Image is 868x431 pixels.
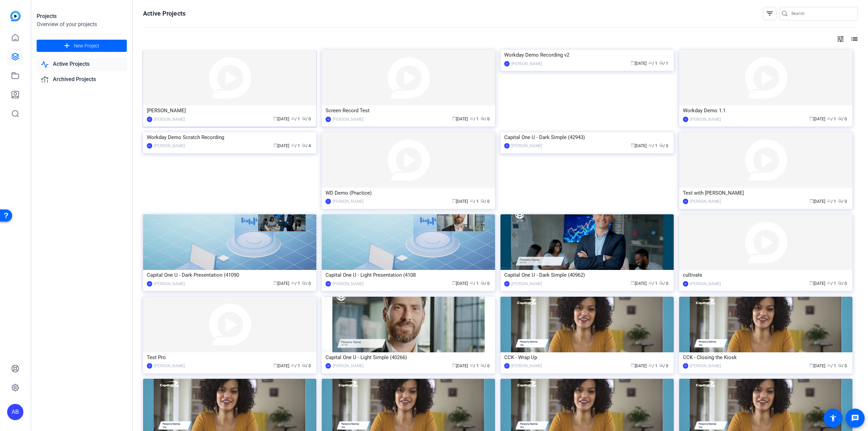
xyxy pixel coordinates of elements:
[631,363,635,367] span: calendar_today
[631,364,647,368] span: [DATE]
[273,281,277,285] span: calendar_today
[325,352,491,363] div: Capital One U - Light Simple (40266)
[690,363,721,369] div: [PERSON_NAME]
[470,199,474,203] span: group
[829,414,837,422] mat-icon: accessibility
[838,281,847,286] span: / 0
[690,198,721,205] div: [PERSON_NAME]
[809,363,813,367] span: calendar_today
[37,12,127,20] div: Projects
[291,281,300,286] span: / 1
[333,280,363,287] div: [PERSON_NAME]
[273,143,277,147] span: calendar_today
[147,105,313,116] div: [PERSON_NAME]
[147,363,152,369] div: AB
[452,281,468,286] span: [DATE]
[291,363,295,367] span: group
[302,281,311,286] span: / 0
[291,116,295,120] span: group
[511,280,542,287] div: [PERSON_NAME]
[504,143,510,149] div: AB
[836,35,845,43] mat-icon: tune
[10,11,21,21] img: blue-gradient.svg
[827,363,831,367] span: group
[143,9,185,18] h1: Active Projects
[791,9,852,18] input: Search
[631,61,635,65] span: calendar_today
[154,280,185,287] div: [PERSON_NAME]
[147,143,152,149] div: DJ
[659,143,663,147] span: radio
[827,281,836,286] span: / 1
[838,363,842,367] span: radio
[659,61,663,65] span: radio
[37,73,127,86] a: Archived Projects
[648,281,652,285] span: group
[302,281,306,285] span: radio
[37,40,127,52] button: New Project
[659,363,663,367] span: radio
[470,363,474,367] span: group
[504,270,670,280] div: Capital One U - Dark Simple (40962)
[809,281,813,285] span: calendar_today
[631,143,647,148] span: [DATE]
[470,364,479,368] span: / 1
[690,116,721,123] div: [PERSON_NAME]
[683,199,688,204] div: DJ
[37,20,127,28] div: Overview of your projects
[648,363,652,367] span: group
[147,281,152,287] div: AB
[302,143,306,147] span: radio
[273,116,277,120] span: calendar_today
[838,281,842,285] span: radio
[809,281,825,286] span: [DATE]
[850,35,858,43] mat-icon: list
[302,364,311,368] span: / 0
[827,199,836,204] span: / 1
[273,363,277,367] span: calendar_today
[480,364,490,368] span: / 0
[147,132,313,142] div: Workday Demo Scratch Recording
[683,188,849,198] div: Test with [PERSON_NAME]
[504,132,670,142] div: Capital One U - Dark Simple (42943)
[63,42,71,50] mat-icon: add
[504,363,510,369] div: AH
[302,117,311,121] span: / 0
[470,117,479,121] span: / 1
[480,363,485,367] span: radio
[648,143,657,148] span: / 1
[325,199,331,204] div: TY
[452,116,456,120] span: calendar_today
[504,352,670,363] div: CCK - Wrap Up
[325,270,491,280] div: Capital One U - Light Presentation (4108
[333,198,363,205] div: [PERSON_NAME]
[827,117,836,121] span: / 1
[809,364,825,368] span: [DATE]
[631,281,647,286] span: [DATE]
[504,61,510,66] div: DJ
[470,116,474,120] span: group
[37,57,127,71] a: Active Projects
[273,143,289,148] span: [DATE]
[480,199,490,204] span: / 0
[7,404,23,420] div: AB
[452,281,456,285] span: calendar_today
[683,270,849,280] div: cultivate
[683,105,849,116] div: Workday Demo 1.1
[827,199,831,203] span: group
[827,116,831,120] span: group
[648,61,652,65] span: group
[147,270,313,280] div: Capital One U - Dark Presentation (41090
[838,116,842,120] span: radio
[648,364,657,368] span: / 1
[766,9,774,18] mat-icon: filter_list
[291,364,300,368] span: / 1
[838,364,847,368] span: / 0
[480,199,485,203] span: radio
[631,61,647,66] span: [DATE]
[273,281,289,286] span: [DATE]
[827,281,831,285] span: group
[827,364,836,368] span: / 1
[838,199,847,204] span: / 0
[480,117,490,121] span: / 0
